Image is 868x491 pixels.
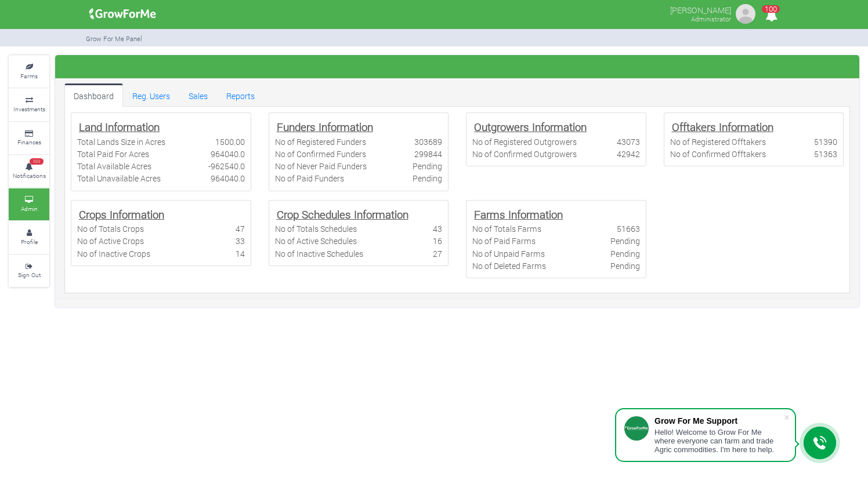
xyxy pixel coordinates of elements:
[691,14,731,23] small: Administrator
[77,148,149,160] div: Total Paid For Acres
[472,148,577,160] div: No of Confirmed Outgrowers
[179,83,217,107] a: Sales
[472,260,546,272] div: No of Deleted Farms
[64,83,123,107] a: Dashboard
[13,172,46,180] small: Notifications
[236,235,245,247] div: 33
[77,223,144,235] div: No of Totals Crops
[275,148,366,160] div: No of Confirmed Funders
[275,223,357,235] div: No of Totals Schedules
[670,2,731,16] p: [PERSON_NAME]
[217,83,264,107] a: Reports
[474,207,563,221] b: Farms Information
[433,235,442,247] div: 16
[654,416,783,425] div: Grow For Me Support
[277,119,373,134] b: Funders Information
[211,148,245,160] div: 964040.0
[617,148,640,160] div: 42942
[414,148,442,160] div: 299844
[21,238,38,246] small: Profile
[275,136,366,148] div: No of Registered Funders
[275,160,367,172] div: No of Never Paid Funders
[472,235,536,247] div: No of Paid Farms
[762,5,780,13] span: 100
[79,119,160,134] b: Land Information
[472,136,577,148] div: No of Registered Outgrowers
[77,136,165,148] div: Total Lands Size in Acres
[277,207,408,221] b: Crop Schedules Information
[9,255,49,287] a: Sign Out
[617,136,640,148] div: 43073
[433,248,442,260] div: 27
[77,172,161,184] div: Total Unavailable Acres
[672,119,773,134] b: Offtakers Information
[670,136,766,148] div: No of Registered Offtakers
[814,148,837,160] div: 51363
[9,122,49,154] a: Finances
[610,235,640,247] div: Pending
[18,271,41,279] small: Sign Out
[734,2,757,26] img: growforme image
[617,223,640,235] div: 51663
[9,89,49,121] a: Investments
[275,235,357,247] div: No of Active Schedules
[814,136,837,148] div: 51390
[9,221,49,253] a: Profile
[670,148,766,160] div: No of Confirmed Offtakers
[760,11,783,22] a: 100
[433,223,442,235] div: 43
[414,136,442,148] div: 303689
[236,248,245,260] div: 14
[275,172,344,184] div: No of Paid Funders
[760,2,783,28] i: Notifications
[79,207,164,221] b: Crops Information
[20,72,38,80] small: Farms
[474,119,587,134] b: Outgrowers Information
[215,136,245,148] div: 1500.00
[208,160,245,172] div: -962540.0
[413,172,442,184] div: Pending
[275,248,363,260] div: No of Inactive Schedules
[86,34,142,43] small: Grow For Me Panel
[30,158,44,165] span: 100
[77,248,150,260] div: No of Inactive Crops
[85,2,160,26] img: growforme image
[9,56,49,88] a: Farms
[610,260,640,272] div: Pending
[413,160,442,172] div: Pending
[17,138,41,146] small: Finances
[211,172,245,184] div: 964040.0
[654,428,783,454] div: Hello! Welcome to Grow For Me where everyone can farm and trade Agric commodities. I'm here to help.
[236,223,245,235] div: 47
[9,155,49,187] a: 100 Notifications
[21,205,38,213] small: Admin
[13,105,45,113] small: Investments
[472,223,541,235] div: No of Totals Farms
[610,248,640,260] div: Pending
[77,235,144,247] div: No of Active Crops
[77,160,151,172] div: Total Available Acres
[472,248,545,260] div: No of Unpaid Farms
[9,188,49,220] a: Admin
[123,83,179,107] a: Reg. Users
